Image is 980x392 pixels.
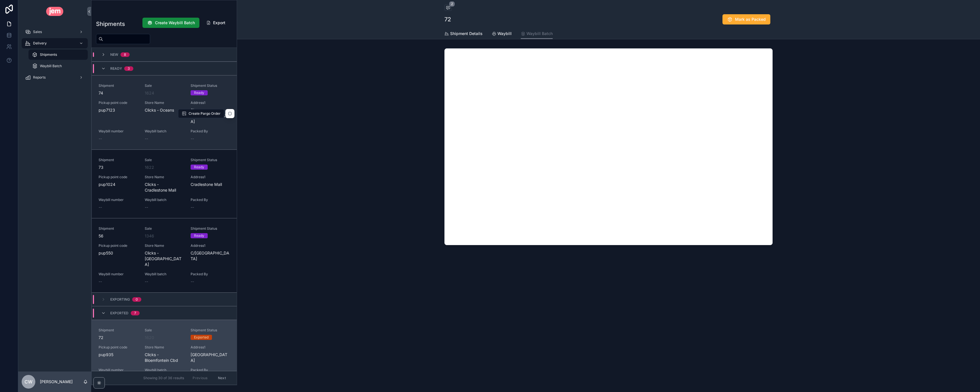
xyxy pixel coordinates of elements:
[191,272,230,276] span: Packed By
[145,368,184,372] span: Waybill batch
[191,182,230,187] span: Cradlestone Mall
[444,28,483,40] a: Shipment Details
[191,352,230,363] span: [GEOGRAPHIC_DATA]
[191,175,230,179] span: Address1
[145,352,184,363] span: Clicks - Bloemfontein Cbd
[145,233,154,239] a: 1346
[145,345,184,350] span: Store Name
[28,50,88,60] a: Shipments
[145,279,148,284] span: --
[145,182,184,193] span: Clicks - Cradlestone Mall
[22,38,88,48] a: Delivery
[497,31,512,36] span: Waybill
[18,23,91,90] div: scrollable content
[191,136,194,141] span: --
[99,352,138,358] span: pup935
[33,30,42,34] span: Sales
[145,328,184,333] span: Sale
[444,5,452,12] button: 2
[134,311,136,315] div: 7
[191,226,230,231] span: Shipment Status
[99,226,138,231] span: Shipment
[99,100,138,105] span: Pickup point code
[92,320,237,388] a: Shipment72Sale1620Shipment StatusExportedPickup point codepup935Store NameClicks - Bloemfontein C...
[145,129,184,134] span: Waybill batch
[99,328,138,333] span: Shipment
[110,52,118,57] span: New
[136,297,138,302] div: 0
[92,75,237,149] a: Shipment74Sale1624Shipment StatusReadyPickup point codepup7123Store NameClicks - OceansAddress1Sh...
[142,18,199,28] button: Create Waybill Batch
[46,7,64,16] img: App logo
[145,250,184,267] span: Clicks - [GEOGRAPHIC_DATA]
[735,17,766,22] span: Mark as Packed
[99,129,138,134] span: Waybill number
[145,335,154,340] a: 1620
[145,100,184,105] span: Store Name
[202,18,230,28] button: Export
[110,297,130,302] span: Exporting
[99,345,138,350] span: Pickup point code
[521,28,553,39] a: Waybill Batch
[191,250,230,262] span: C/[GEOGRAPHIC_DATA]
[214,373,230,382] button: Next
[191,279,194,284] span: --
[110,311,128,315] span: Exported
[99,233,138,239] span: 56
[191,368,230,372] span: Packed By
[99,279,102,284] span: --
[143,376,184,380] span: Showing 30 of 36 results
[178,109,224,118] button: Create Pargo Order
[191,83,230,88] span: Shipment Status
[22,72,88,83] a: Reports
[99,335,138,340] span: 72
[191,345,230,350] span: Address1
[145,90,154,96] a: 1624
[145,204,148,210] span: --
[194,233,204,238] div: Ready
[99,250,138,256] span: pup550
[33,41,47,46] span: Delivery
[99,83,138,88] span: Shipment
[145,107,184,113] span: Clicks - Oceans
[722,14,770,24] button: Mark as Packed
[191,204,194,210] span: --
[99,198,138,202] span: Waybill number
[28,61,88,71] a: Waybill Batch
[189,111,220,116] span: Create Pargo Order
[526,31,553,36] span: Waybill Batch
[145,165,154,170] a: 1622
[99,243,138,248] span: Pickup point code
[99,90,138,96] span: 74
[191,129,230,134] span: Packed By
[92,149,237,218] a: Shipment73Sale1622Shipment StatusReadyPickup point codepup1024Store NameClicks - Cradlestone Mall...
[145,272,184,276] span: Waybill batch
[194,165,204,170] div: Ready
[99,204,102,210] span: --
[191,243,230,248] span: Address1
[99,136,102,141] span: --
[492,28,512,40] a: Waybill
[194,90,204,95] div: Ready
[99,272,138,276] span: Waybill number
[191,158,230,162] span: Shipment Status
[145,243,184,248] span: Store Name
[96,20,125,28] h1: Shipments
[145,136,148,141] span: --
[99,368,138,372] span: Waybill number
[145,83,184,88] span: Sale
[450,31,483,36] span: Shipment Details
[40,379,73,385] p: [PERSON_NAME]
[110,66,122,71] span: Ready
[92,218,237,292] a: Shipment56Sale1346Shipment StatusReadyPickup point codepup550Store NameClicks - [GEOGRAPHIC_DATA]...
[40,52,57,57] span: Shipments
[191,198,230,202] span: Packed By
[155,20,195,26] span: Create Waybill Batch
[145,175,184,179] span: Store Name
[124,52,126,57] div: 8
[145,198,184,202] span: Waybill batch
[99,182,138,187] span: pup1024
